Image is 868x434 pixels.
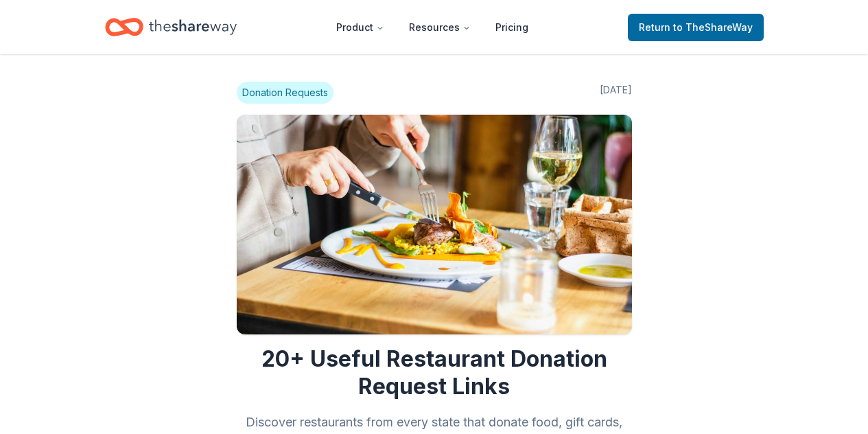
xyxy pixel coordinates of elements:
[105,11,237,43] a: Home
[600,82,632,104] span: [DATE]
[628,14,764,41] a: Returnto TheShareWay
[237,115,632,334] img: Image for 20+ Useful Restaurant Donation Request Links
[484,14,539,41] a: Pricing
[325,11,539,43] nav: Main
[673,21,753,33] span: to TheShareWay
[237,82,333,104] span: Donation Requests
[237,345,632,400] h1: 20+ Useful Restaurant Donation Request Links
[398,14,482,41] button: Resources
[325,14,395,41] button: Product
[639,19,753,36] span: Return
